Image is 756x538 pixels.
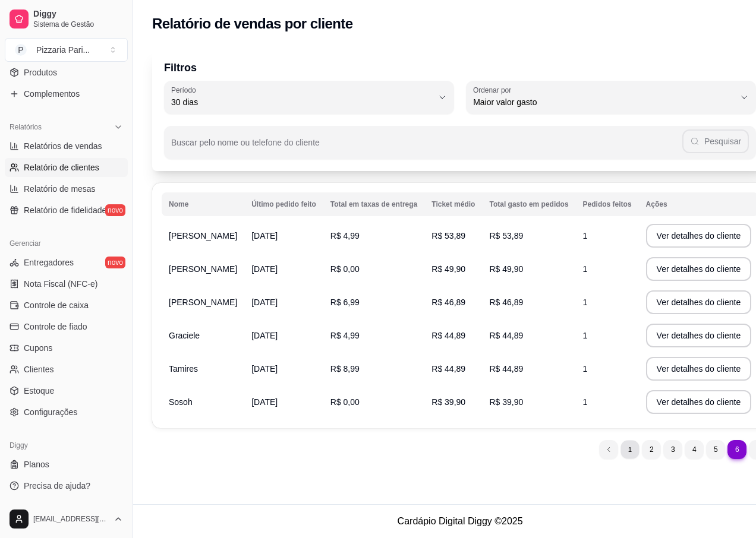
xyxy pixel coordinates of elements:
[5,436,128,455] div: Diggy
[330,231,360,240] span: R$ 4,99
[5,505,128,533] button: [EMAIL_ADDRESS][DOMAIN_NAME]
[489,298,523,307] span: R$ 46,89
[330,298,360,307] span: R$ 6,99
[24,278,97,290] span: Nota Fiscal (NFC-e)
[489,231,523,240] span: R$ 53,89
[431,298,465,307] span: R$ 46,89
[489,264,523,274] span: R$ 49,90
[5,63,128,82] a: Produtos
[5,317,128,336] a: Controle de fiado
[171,85,200,95] label: Período
[685,440,704,459] li: pagination item 4
[5,403,128,422] a: Configurações
[169,331,200,340] span: Graciele
[646,290,752,314] button: Ver detalhes do cliente
[5,338,128,357] a: Cupons
[24,363,54,375] span: Clientes
[169,264,237,274] span: [PERSON_NAME]
[583,231,588,240] span: 1
[583,364,588,374] span: 1
[24,204,106,216] span: Relatório de fidelidade
[162,192,244,216] th: Nome
[24,88,80,100] span: Complementos
[5,38,128,62] button: Select a team
[466,81,756,114] button: Ordenar porMaior valor gasto
[576,192,639,216] th: Pedidos feitos
[5,84,128,103] a: Complementos
[251,397,278,407] span: [DATE]
[330,264,360,274] span: R$ 0,00
[171,96,433,108] span: 30 dias
[489,331,523,340] span: R$ 44,89
[5,476,128,495] a: Precisa de ajuda?
[36,44,90,56] div: Pizzaria Pari ...
[251,331,278,340] span: [DATE]
[251,364,278,374] span: [DATE]
[489,364,523,374] span: R$ 44,89
[171,141,682,153] input: Buscar pelo nome ou telefone do cliente
[431,264,465,274] span: R$ 49,90
[323,192,425,216] th: Total em taxas de entrega
[473,96,735,108] span: Maior valor gasto
[663,440,682,459] li: pagination item 3
[489,397,523,407] span: R$ 39,90
[33,9,123,20] span: Diggy
[164,81,454,114] button: Período30 dias
[583,331,588,340] span: 1
[24,480,90,492] span: Precisa de ajuda?
[24,140,102,152] span: Relatórios de vendas
[5,253,128,272] a: Entregadoresnovo
[10,122,42,132] span: Relatórios
[5,158,128,177] a: Relatório de clientes
[330,397,360,407] span: R$ 0,00
[152,14,353,33] h2: Relatório de vendas por cliente
[727,440,746,459] li: pagination item 6 active
[24,321,87,333] span: Controle de fiado
[15,44,27,56] span: P
[5,360,128,379] a: Clientes
[169,298,237,307] span: [PERSON_NAME]
[251,264,278,274] span: [DATE]
[646,390,752,414] button: Ver detalhes do cliente
[5,234,128,253] div: Gerenciar
[24,385,54,397] span: Estoque
[169,231,237,240] span: [PERSON_NAME]
[646,257,752,281] button: Ver detalhes do cliente
[583,298,588,307] span: 1
[431,397,465,407] span: R$ 39,90
[24,257,74,268] span: Entregadores
[599,440,618,459] li: previous page button
[5,296,128,315] a: Controle de caixa
[583,397,588,407] span: 1
[473,85,515,95] label: Ordenar por
[621,440,640,458] li: pagination item 1
[164,59,756,76] p: Filtros
[431,364,465,374] span: R$ 44,89
[24,406,77,418] span: Configurações
[5,274,128,293] a: Nota Fiscal (NFC-e)
[424,192,482,216] th: Ticket médio
[642,440,661,459] li: pagination item 2
[646,224,752,248] button: Ver detalhes do cliente
[5,137,128,156] a: Relatórios de vendas
[5,381,128,400] a: Estoque
[24,67,57,78] span: Produtos
[33,514,109,524] span: [EMAIL_ADDRESS][DOMAIN_NAME]
[330,364,360,374] span: R$ 8,99
[431,231,465,240] span: R$ 53,89
[330,331,360,340] span: R$ 4,99
[24,299,89,311] span: Controle de caixa
[5,201,128,220] a: Relatório de fidelidadenovo
[244,192,323,216] th: Último pedido feito
[5,455,128,474] a: Planos
[646,357,752,381] button: Ver detalhes do cliente
[24,342,52,354] span: Cupons
[33,20,123,29] span: Sistema de Gestão
[24,162,99,173] span: Relatório de clientes
[24,183,96,195] span: Relatório de mesas
[583,264,588,274] span: 1
[706,440,725,459] li: pagination item 5
[251,231,278,240] span: [DATE]
[646,324,752,347] button: Ver detalhes do cliente
[24,458,49,470] span: Planos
